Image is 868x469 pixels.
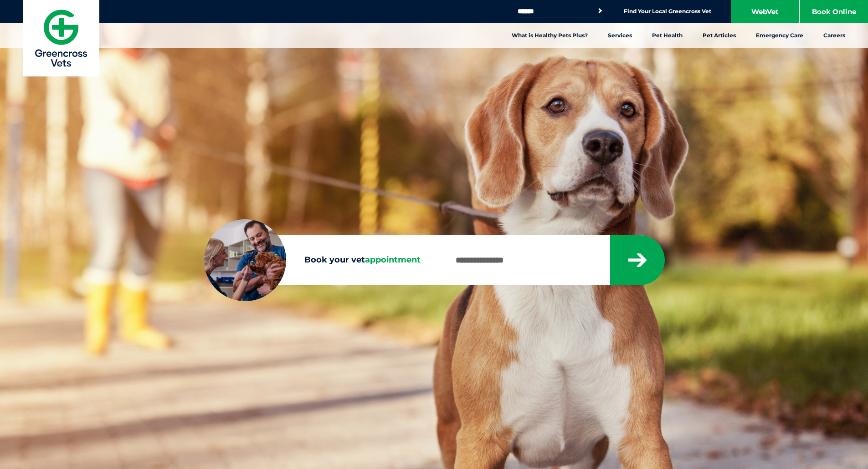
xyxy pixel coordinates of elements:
a: Pet Health [642,23,693,48]
a: Services [598,23,642,48]
a: Find Your Local Greencross Vet [624,8,711,15]
a: Emergency Care [746,23,813,48]
a: What is Healthy Pets Plus? [502,23,598,48]
a: Pet Articles [693,23,746,48]
button: Search [596,6,605,15]
span: appointment [365,255,421,265]
label: Book your vet [204,253,439,267]
a: Careers [813,23,855,48]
